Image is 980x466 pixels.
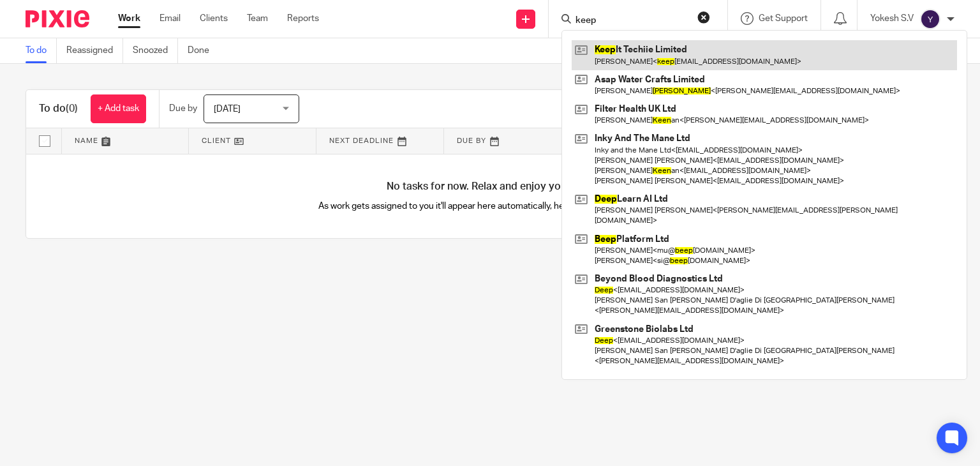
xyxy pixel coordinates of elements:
[118,12,140,25] a: Work
[759,14,808,23] span: Get Support
[214,105,241,114] span: [DATE]
[258,200,722,213] p: As work gets assigned to you it'll appear here automatically, helping you stay organised.
[66,38,123,63] a: Reassigned
[91,94,146,123] a: + Add task
[160,12,181,25] a: Email
[870,12,914,25] p: Yokesh S.V
[247,12,268,25] a: Team
[133,38,178,63] a: Snoozed
[287,12,319,25] a: Reports
[39,102,78,116] h1: To do
[26,180,954,193] h4: No tasks for now. Relax and enjoy your day!
[169,102,197,115] p: Due by
[26,38,57,63] a: To do
[188,38,219,63] a: Done
[574,15,689,27] input: Search
[66,103,78,114] span: (0)
[200,12,228,25] a: Clients
[697,11,710,24] button: Clear
[26,10,89,27] img: Pixie
[920,9,940,29] img: svg%3E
